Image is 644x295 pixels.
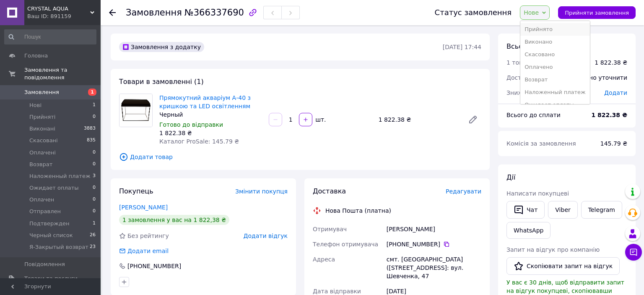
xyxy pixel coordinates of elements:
[119,78,204,86] span: Товари в замовленні (1)
[24,52,48,60] span: Головна
[244,232,288,239] span: Додати відгук
[118,247,169,255] div: Додати email
[127,262,182,270] div: [PHONE_NUMBER]
[506,173,515,181] span: Дії
[29,196,54,204] span: Оплачен
[29,208,61,215] span: Отправлен
[506,42,530,50] span: Всього
[29,102,42,109] span: Нові
[119,204,168,211] a: [PERSON_NAME]
[558,6,636,19] button: Прийняти замовлення
[29,172,91,180] span: Наложенный платеж
[313,187,346,195] span: Доставка
[127,232,169,239] span: Без рейтингу
[520,99,590,111] li: Ожидает оплаты
[595,58,627,67] div: 1 822.38 ₴
[524,9,539,16] span: Нове
[548,201,577,219] a: Viber
[313,115,327,124] div: шт.
[581,201,622,219] a: Telegram
[93,184,96,192] span: 0
[159,138,239,145] span: Каталог ProSale: 145.79 ₴
[90,232,96,239] span: 26
[313,256,335,263] span: Адреса
[565,10,629,16] span: Прийняти замовлення
[323,206,393,215] div: Нова Пошта (платна)
[29,184,79,192] span: Ожидает оплаты
[127,247,169,255] div: Додати email
[385,222,483,237] div: [PERSON_NAME]
[435,8,512,17] div: Статус замовлення
[604,89,627,96] span: Додати
[446,188,481,195] span: Редагувати
[560,68,632,87] div: Необхідно уточнити
[119,152,481,162] span: Додати товар
[87,137,96,144] span: 835
[93,161,96,168] span: 0
[520,36,590,48] li: Виконано
[24,66,101,81] span: Замовлення та повідомлення
[159,110,262,119] div: Черный
[109,8,116,17] div: Повернутися назад
[506,246,600,253] span: Запит на відгук про компанію
[27,13,101,20] div: Ваш ID: 891159
[119,42,204,52] div: Замовлення з додатку
[159,121,223,128] span: Готово до відправки
[506,140,576,147] span: Комісія за замовлення
[119,215,229,225] div: 1 замовлення у вас на 1 822,38 ₴
[506,74,535,81] span: Доставка
[591,112,627,118] b: 1 822.38 ₴
[29,125,55,133] span: Виконані
[29,113,55,121] span: Прийняті
[159,94,251,110] a: Прямокутний акваріум А-40 з кришкою та LED освітленням
[506,112,561,118] span: Всього до сплати
[313,288,361,295] span: Дата відправки
[93,220,96,227] span: 1
[93,196,96,204] span: 0
[90,243,96,251] span: 23
[520,73,590,86] li: Возврат
[520,86,590,99] li: Наложенный платеж
[126,8,182,18] span: Замовлення
[520,48,590,61] li: Скасовано
[387,240,481,248] div: [PHONE_NUMBER]
[93,172,96,180] span: 3
[385,252,483,284] div: смт. [GEOGRAPHIC_DATA] ([STREET_ADDRESS]: вул. Шевченка, 47
[27,5,90,13] span: CRYSTAL AQUA
[24,275,78,282] span: Товари та послуги
[119,187,153,195] span: Покупець
[29,149,56,157] span: Оплачені
[93,113,96,121] span: 0
[506,201,545,219] button: Чат
[625,244,642,261] button: Чат з покупцем
[506,257,620,275] button: Скопіювати запит на відгук
[93,102,96,109] span: 1
[443,44,481,50] time: [DATE] 17:44
[29,137,58,144] span: Скасовані
[506,190,569,197] span: Написати покупцеві
[600,140,627,147] span: 145.79 ₴
[29,161,52,168] span: Возврат
[520,23,590,36] li: Прийнято
[29,243,88,251] span: Я-Закрытый возврат
[29,232,73,239] span: Черный список
[24,89,59,96] span: Замовлення
[520,61,590,73] li: Оплачено
[4,29,96,44] input: Пошук
[84,125,96,133] span: 3883
[159,129,262,137] div: 1 822.38 ₴
[506,222,551,239] a: WhatsApp
[93,149,96,157] span: 0
[375,114,461,125] div: 1 822.38 ₴
[29,220,69,227] span: Подтвержден
[119,94,152,127] img: Прямокутний акваріум А-40 з кришкою та LED освітленням
[506,59,530,66] span: 1 товар
[24,261,65,268] span: Повідомлення
[93,208,96,215] span: 0
[235,188,288,195] span: Змінити покупця
[184,8,244,18] span: №366337690
[88,89,96,96] span: 1
[313,241,378,248] span: Телефон отримувача
[313,226,347,232] span: Отримувач
[465,111,481,128] a: Редагувати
